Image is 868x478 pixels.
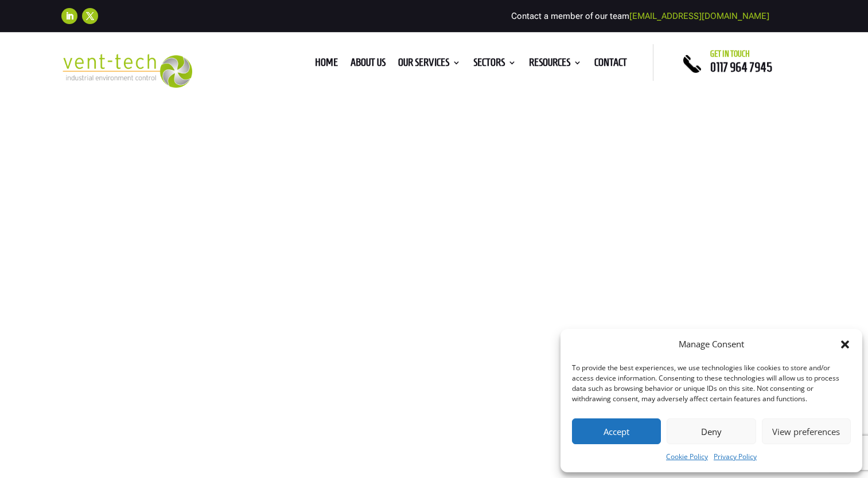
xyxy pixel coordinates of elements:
a: Home [315,58,338,71]
a: [EMAIL_ADDRESS][DOMAIN_NAME] [629,11,769,21]
a: Contact [594,58,627,71]
span: Get in touch [710,49,750,58]
button: Accept [572,418,661,444]
a: Our Services [398,58,461,71]
button: View preferences [762,418,851,444]
div: Close dialog [839,339,851,350]
a: Follow on LinkedIn [61,8,77,24]
div: To provide the best experiences, we use technologies like cookies to store and/or access device i... [572,363,850,404]
button: Deny [667,418,756,444]
a: Resources [529,58,582,71]
a: 0117 964 7945 [710,60,772,74]
a: Follow on X [82,8,98,24]
a: Privacy Policy [714,450,757,464]
span: Contact a member of our team [511,11,769,21]
a: Sectors [473,58,516,71]
div: Manage Consent [679,338,744,351]
a: Cookie Policy [666,450,708,464]
img: 2023-09-27T08_35_16.549ZVENT-TECH---Clear-background [61,54,193,88]
a: About us [351,58,386,71]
